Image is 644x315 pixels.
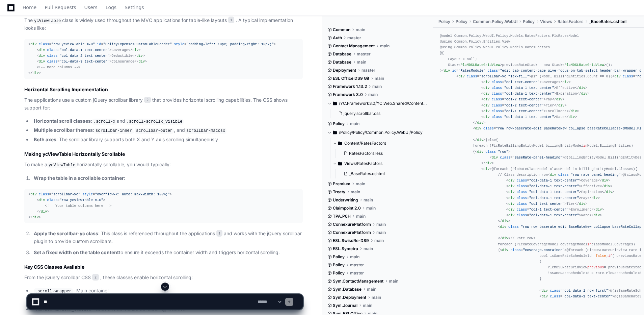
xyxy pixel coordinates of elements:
[59,48,109,52] span: "col-data-1 text-center"
[481,109,546,113] span: < = >
[333,51,351,57] span: Database
[502,248,508,252] span: div
[506,178,610,183] span: Coverage
[548,173,623,177] span: < = >
[128,48,141,52] span: </ >
[94,128,133,134] code: scrollbar-inner
[498,150,508,154] span: "row"
[594,213,600,217] span: div
[333,92,363,97] span: Framework 3.0
[564,115,577,119] span: </ >
[84,5,98,9] span: Users
[523,248,564,252] span: "coverage-container"
[500,248,566,252] span: < = >
[558,80,571,84] span: </ >
[492,109,502,113] span: class
[351,189,360,195] span: main
[575,86,587,90] span: </ >
[483,92,489,96] span: div
[37,65,80,69] span: <!-- More columns -->
[508,213,514,217] span: div
[517,202,527,206] span: class
[481,92,556,96] span: < = >
[34,231,98,236] strong: Apply the scrollbar-yc class
[144,97,151,103] span: 2
[504,115,554,119] span: "col-data-1 text-center"
[579,202,585,206] span: div
[34,118,91,124] strong: Horizontal scroll classes
[477,138,483,142] span: div
[492,86,502,90] span: class
[498,219,510,223] span: </ >
[512,155,562,160] span: "BaseRate-panel-heading"
[483,103,489,107] span: div
[481,167,635,171] span: @foreach (PlcRateClassModel classModel in billingEntityModel.Classes)
[490,155,565,160] span: < = >
[558,173,569,177] span: class
[600,184,612,188] span: </ >
[614,74,620,78] span: div
[508,178,514,183] span: div
[344,141,386,146] span: Content/RatesFactors
[341,169,424,178] button: _BaseRates.cshtml
[356,181,365,187] span: main
[333,181,350,187] span: Premium
[41,210,47,214] span: div
[333,197,358,203] span: Underwriting
[132,54,145,58] span: </ >
[517,208,527,212] span: class
[492,97,502,101] span: class
[39,42,49,46] span: class
[571,173,621,177] span: "row rate-panel-heading"
[333,205,361,211] span: Claimpoint 2.0
[350,121,359,126] span: main
[45,204,111,208] span: <!-- Your table columns here -->
[174,42,184,46] span: style
[485,150,496,154] span: class
[481,80,542,84] span: < = >
[364,246,373,251] span: main
[569,115,575,119] span: div
[500,225,506,229] span: div
[517,190,527,194] span: class
[483,97,489,101] span: div
[366,205,376,211] span: main
[456,74,531,78] span: < = >
[444,69,450,73] span: div
[24,96,303,112] p: The applications use a custom jQuery scrollbar library that provides horizontal scrolling capabil...
[32,126,303,135] li: : , , and
[589,19,626,24] span: _BaseRates.cshtml
[506,208,571,212] span: < = >
[506,202,587,206] span: Tier
[59,198,103,202] span: "row ycViewTable m-0"
[347,35,361,41] span: master
[24,161,303,169] p: To make a horizontally scrollable, you would typically:
[34,175,124,181] strong: Wrap the table in a scrollable container
[492,92,502,96] span: class
[492,103,502,107] span: class
[529,208,569,212] span: "col-1 text-center"
[577,92,589,96] span: </ >
[39,192,49,196] span: class
[508,190,514,194] span: div
[504,103,544,107] span: "col-2 text-center"
[39,198,45,202] span: div
[475,150,510,154] span: < = >
[333,128,337,137] svg: Directory
[564,63,604,67] span: PlcMDSLRateGridView
[562,80,568,84] span: div
[45,5,76,9] span: Pull Requests
[487,138,496,142] span: else
[132,48,138,52] span: div
[473,121,485,125] span: </ >
[339,101,428,106] span: /YC.Framework3.0/YC.Web.Shared/Content/YC.Web.UI/ycJquery
[587,196,600,200] span: </ >
[339,130,423,135] span: /Policy/Policy/Common.Policy.WebUI/Policy
[333,27,350,32] span: Common
[579,86,585,90] span: div
[333,138,428,149] button: Content/RatesFactors
[481,103,567,107] span: Tier
[28,71,41,75] span: </ >
[375,76,384,81] span: main
[458,74,464,78] span: div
